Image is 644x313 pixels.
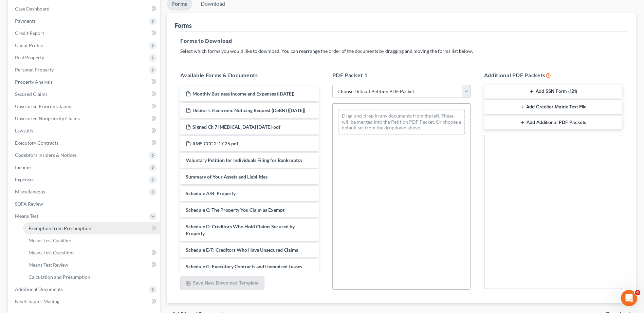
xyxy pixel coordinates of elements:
span: Means Test Qualifier [29,237,72,243]
a: Means Test Review [23,259,160,271]
h5: Available Forms & Documents [180,71,318,79]
span: Expenses [15,176,34,182]
span: Additional Documents [15,286,63,292]
span: Property Analysis [15,79,53,85]
span: NextChapter Mailing [15,298,59,304]
span: Unsecured Priority Claims [15,103,71,109]
h5: Forms to Download [180,37,622,45]
a: Lawsuits [10,125,160,137]
span: Monthly Business Income and Expenses ([DATE]) [192,91,294,97]
a: Unsecured Nonpriority Claims [10,112,160,125]
a: Exemption from Presumption [23,222,160,234]
a: Calculation and Presumption [23,271,160,283]
span: Credit Report [15,30,44,36]
span: Personal Property [15,67,54,72]
span: Debtor's Electronic Noticing Request (DeBN) ([DATE]) [192,107,305,113]
span: Lawsuits [15,128,33,133]
iframe: Intercom live chat [621,290,637,306]
span: Summary of Your Assets and Liabilities [186,174,268,180]
span: Schedule D: Creditors Who Hold Claims Secured by Property [186,224,295,236]
p: Select which forms you would like to download. You can rearrange the order of the documents by dr... [180,48,622,55]
span: Schedule C: The Property You Claim as Exempt [186,207,284,213]
span: Secured Claims [15,91,48,97]
span: 4 [635,290,640,295]
button: Save New Download Template [180,276,264,291]
div: Forms [175,21,192,29]
span: Schedule E/F: Creditors Who Have Unsecured Claims [186,247,298,253]
span: Codebtors Insiders & Notices [15,152,77,158]
span: Client Profile [15,42,43,48]
a: Means Test Questions [23,247,160,259]
span: Calculation and Presumption [29,274,90,280]
span: Income [15,164,31,170]
span: Means Test [15,213,38,219]
button: Add SSN Form (121) [484,85,622,99]
button: Add Additional PDF Packets [484,116,622,130]
span: Voluntary Petition for Individuals Filing for Bankruptcy [186,157,302,163]
span: Signed Ch 7 [MEDICAL_DATA] [DATE]-pdf [192,124,280,130]
span: Case Dashboard [15,6,50,12]
span: Means Test Questions [29,250,74,255]
a: Credit Report [10,27,160,39]
span: Real Property [15,55,44,60]
a: NextChapter Mailing [10,295,160,308]
span: Schedule G: Executory Contracts and Unexpired Leases [186,264,302,269]
span: Exemption from Presumption [29,225,91,231]
span: RMS CCC 2-17.25.pdf [192,141,238,146]
a: Executory Contracts [10,137,160,149]
span: SOFA Review [15,201,43,207]
a: Case Dashboard [10,3,160,15]
h5: PDF Packet 1 [332,71,471,79]
span: Payments [15,18,36,24]
span: Means Test Review [29,262,68,268]
span: Schedule A/B: Property [186,190,236,196]
span: Unsecured Nonpriority Claims [15,116,80,121]
span: Miscellaneous [15,189,45,194]
a: SOFA Review [10,198,160,210]
div: Drag-and-drop in any documents from the left. These will be merged into the Petition PDF Packet. ... [338,109,465,134]
a: Unsecured Priority Claims [10,100,160,112]
a: Property Analysis [10,76,160,88]
h5: Additional PDF Packets [484,71,622,79]
span: Executory Contracts [15,140,58,146]
button: Add Creditor Matrix Text File [484,100,622,114]
a: Means Test Qualifier [23,234,160,247]
a: Secured Claims [10,88,160,100]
